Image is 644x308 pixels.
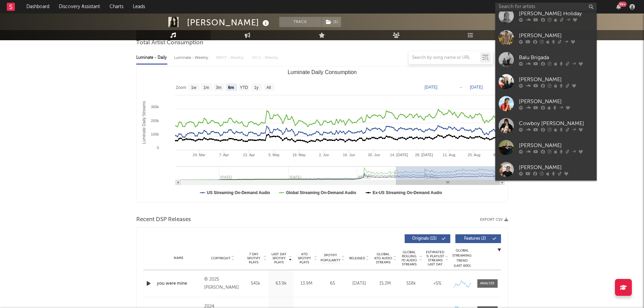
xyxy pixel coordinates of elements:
[519,75,593,84] div: [PERSON_NAME]
[493,153,504,157] text: 8. Sep
[409,237,440,241] span: Originals ( 15 )
[157,146,159,150] text: 0
[495,93,597,115] a: [PERSON_NAME]
[409,55,480,61] input: Search by song name or URL
[348,280,371,287] div: [DATE]
[405,234,450,243] button: Originals(15)
[187,17,271,28] div: [PERSON_NAME]
[459,85,463,90] text: →
[270,252,288,264] span: Last Day Spotify Plays
[245,280,267,287] div: 541k
[468,153,480,157] text: 25. Aug
[136,39,203,47] span: Total Artist Consumption
[245,252,263,264] span: 7 Day Spotify Plays
[292,153,306,157] text: 19. May
[495,71,597,93] a: [PERSON_NAME]
[240,85,248,90] text: YTD
[616,4,621,9] button: 99+
[295,252,313,264] span: ATD Spotify Plays
[480,218,508,222] button: Export CSV
[157,256,201,261] div: Name
[373,190,442,195] text: Ex-US Streaming On-Demand Audio
[207,190,270,195] text: US Streaming On-Demand Audio
[495,27,597,49] a: [PERSON_NAME]
[216,85,221,90] text: 3m
[243,153,255,157] text: 21. Apr
[211,256,231,260] span: Copyright
[415,153,433,157] text: 28. [DATE]
[191,85,196,90] text: 1w
[519,163,593,171] div: [PERSON_NAME]
[495,181,597,203] a: Bean Magazine
[374,280,397,287] div: 15.2M
[495,115,597,137] a: Cowboy [PERSON_NAME]
[400,280,423,287] div: 518k
[425,85,437,90] text: [DATE]
[455,234,501,243] button: Features(2)
[219,153,229,157] text: 7. Apr
[204,276,241,292] div: © 2025 [PERSON_NAME]
[495,5,597,27] a: [PERSON_NAME] Holiday
[193,153,206,157] text: 24. Mar
[295,280,317,287] div: 13.9M
[495,137,597,159] a: [PERSON_NAME]
[321,17,341,27] span: ( 1 )
[142,101,146,144] text: Luminate Daily Streams
[279,17,321,27] button: Track
[266,85,270,90] text: All
[151,105,159,109] text: 300k
[287,69,357,75] text: Luminate Daily Consumption
[176,85,186,90] text: Zoom
[519,31,593,40] div: [PERSON_NAME]
[343,153,355,157] text: 16. Jun
[460,237,491,241] span: Features ( 2 )
[319,153,329,157] text: 2. Jun
[322,17,341,27] button: (1)
[443,153,455,157] text: 11. Aug
[368,153,380,157] text: 30. Jun
[136,216,191,224] span: Recent DSP Releases
[519,9,593,18] div: [PERSON_NAME] Holiday
[157,280,201,287] a: you were mine
[286,190,356,195] text: Global Streaming On-Demand Audio
[151,119,159,123] text: 200k
[519,53,593,62] div: Balu Brigada
[495,49,597,71] a: Balu Brigada
[320,253,340,263] span: Spotify Popularity
[203,85,209,90] text: 1m
[270,280,292,287] div: 63.9k
[151,132,159,136] text: 100k
[519,97,593,105] div: [PERSON_NAME]
[228,85,234,90] text: 6m
[349,256,365,260] span: Released
[137,67,508,202] svg: Luminate Daily Consumption
[519,141,593,149] div: [PERSON_NAME]
[495,159,597,181] a: [PERSON_NAME]
[470,85,483,90] text: [DATE]
[268,153,280,157] text: 5. May
[390,153,408,157] text: 14. [DATE]
[426,250,445,266] span: Estimated % Playlist Streams Last Day
[321,280,344,287] div: 65
[426,280,449,287] div: <5%
[254,85,258,90] text: 1y
[452,248,472,268] div: Global Streaming Trend (Last 60D)
[374,252,392,264] span: Global ATD Audio Streams
[495,3,597,11] input: Search for artists
[400,250,419,266] span: Global Rolling 7D Audio Streams
[618,2,627,7] div: 99 +
[519,119,593,127] div: Cowboy [PERSON_NAME]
